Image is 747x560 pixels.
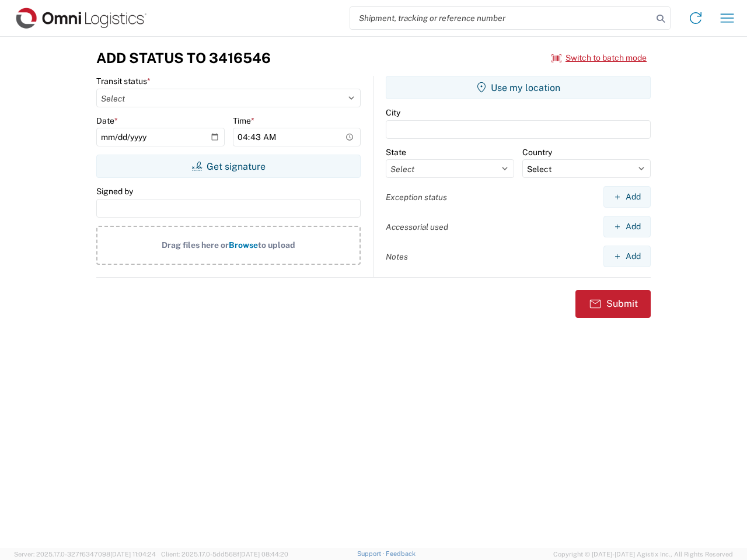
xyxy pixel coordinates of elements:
[386,222,448,232] label: Accessorial used
[575,290,651,318] button: Submit
[386,76,651,99] button: Use my location
[386,107,400,118] label: City
[386,147,406,157] label: State
[96,116,118,126] label: Date
[96,50,271,66] h3: Add Status to 3416546
[603,246,651,267] button: Add
[96,76,151,86] label: Transit status
[551,48,647,68] button: Switch to batch mode
[162,240,229,250] span: Drag files here or
[161,551,288,558] span: Client: 2025.17.0-5dd568f
[239,551,288,558] span: [DATE] 08:44:20
[553,549,733,559] span: Copyright © [DATE]-[DATE] Agistix Inc., All Rights Reserved
[96,186,133,197] label: Signed by
[258,240,295,250] span: to upload
[96,155,361,178] button: Get signature
[357,550,386,557] a: Support
[110,551,156,558] span: [DATE] 11:04:24
[603,186,651,208] button: Add
[14,551,156,558] span: Server: 2025.17.0-327f6347098
[386,550,416,557] a: Feedback
[350,7,652,29] input: Shipment, tracking or reference number
[522,147,552,157] label: Country
[603,216,651,237] button: Add
[233,116,254,126] label: Time
[386,192,447,202] label: Exception status
[386,251,408,262] label: Notes
[229,240,258,250] span: Browse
